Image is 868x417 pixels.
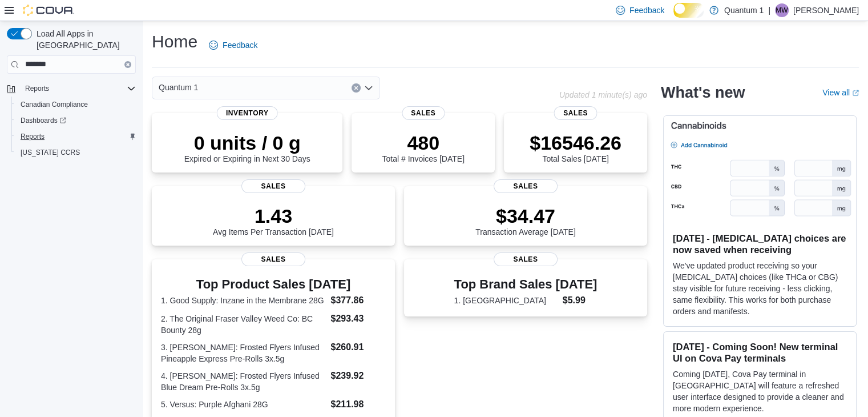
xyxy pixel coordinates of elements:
[352,83,361,93] button: Clear input
[161,342,326,364] dt: 3. [PERSON_NAME]: Frosted Flyers Infused Pineapple Express Pre-Rolls 3x.5g
[673,232,847,255] h3: [DATE] - [MEDICAL_DATA] choices are now saved when receiving
[673,341,847,364] h3: [DATE] - Coming Soon! New terminal UI on Cova Pay terminals
[661,83,745,102] h2: What's new
[213,205,334,227] p: 1.43
[7,76,136,190] nav: Complex example
[382,131,464,154] p: 480
[21,100,88,109] span: Canadian Compliance
[494,252,558,266] span: Sales
[213,205,334,236] div: Avg Items Per Transaction [DATE]
[25,84,49,93] span: Reports
[776,3,788,17] span: MW
[530,131,621,154] p: $16546.26
[21,82,54,95] button: Reports
[673,368,847,414] p: Coming [DATE], Cova Pay terminal in [GEOGRAPHIC_DATA] will feature a refreshed user interface des...
[330,312,385,326] dd: $293.43
[11,97,140,113] button: Canadian Compliance
[629,5,664,16] span: Feedback
[454,295,558,306] dt: 1. [GEOGRAPHIC_DATA]
[554,106,597,120] span: Sales
[559,90,647,99] p: Updated 1 minute(s) ago
[475,205,576,227] p: $34.47
[23,5,74,16] img: Cova
[673,3,704,18] input: Dark Mode
[241,179,305,193] span: Sales
[16,130,49,143] a: Reports
[330,369,385,383] dd: $239.92
[330,398,385,411] dd: $211.98
[21,132,45,141] span: Reports
[16,130,136,143] span: Reports
[11,129,140,145] button: Reports
[852,90,859,97] svg: External link
[2,81,140,97] button: Reports
[161,295,326,306] dt: 1. Good Supply: Inzane in the Membrane 28G
[161,313,326,336] dt: 2. The Original Fraser Valley Weed Co: BC Bounty 28g
[724,3,764,17] p: Quantum 1
[563,294,597,307] dd: $5.99
[494,179,558,193] span: Sales
[11,145,140,161] button: [US_STATE] CCRS
[16,114,136,127] span: Dashboards
[382,131,464,163] div: Total # Invoices [DATE]
[241,252,305,266] span: Sales
[673,260,847,317] p: We've updated product receiving so your [MEDICAL_DATA] choices (like THCa or CBG) stay visible fo...
[184,131,310,163] div: Expired or Expiring in Next 30 Days
[793,3,859,17] p: [PERSON_NAME]
[32,28,136,51] span: Load All Apps in [GEOGRAPHIC_DATA]
[530,131,621,163] div: Total Sales [DATE]
[21,82,136,95] span: Reports
[16,146,84,159] a: [US_STATE] CCRS
[217,106,278,120] span: Inventory
[673,18,674,18] span: Dark Mode
[475,205,576,236] div: Transaction Average [DATE]
[16,146,136,159] span: Washington CCRS
[768,3,770,17] p: |
[152,30,197,53] h1: Home
[454,278,597,291] h3: Top Brand Sales [DATE]
[21,148,80,157] span: [US_STATE] CCRS
[223,39,257,51] span: Feedback
[159,81,198,94] span: Quantum 1
[364,83,373,93] button: Open list of options
[16,98,92,111] a: Canadian Compliance
[402,106,445,120] span: Sales
[161,370,326,393] dt: 4. [PERSON_NAME]: Frosted Flyers Infused Blue Dream Pre-Rolls 3x.5g
[16,98,136,111] span: Canadian Compliance
[16,114,71,127] a: Dashboards
[822,88,859,97] a: View allExternal link
[184,131,310,154] p: 0 units / 0 g
[124,61,131,68] button: Clear input
[21,116,66,125] span: Dashboards
[330,340,385,354] dd: $260.91
[775,3,789,17] div: Michael Wuest
[204,34,262,57] a: Feedback
[330,294,385,307] dd: $377.86
[161,399,326,410] dt: 5. Versus: Purple Afghani 28G
[161,278,386,291] h3: Top Product Sales [DATE]
[11,113,140,129] a: Dashboards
